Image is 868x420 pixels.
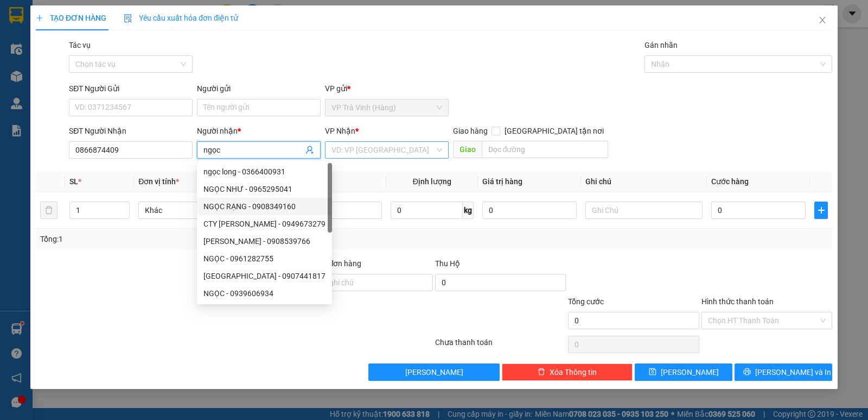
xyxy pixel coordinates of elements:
[701,297,774,306] label: Hình thức thanh toán
[203,183,325,195] div: NGỌC NHƯ - 0965295041
[4,71,26,81] span: GIAO:
[502,363,633,381] button: deleteXóa Thông tin
[197,215,332,233] div: CTY HỒNG NGỌC - 0949673279
[635,363,732,381] button: save[PERSON_NAME]
[145,202,249,218] span: Khác
[69,41,91,49] label: Tác vụ
[124,14,132,23] img: icon
[99,32,113,42] span: QUÍ
[197,267,332,285] div: NGỌC CHÂU - 0907441817
[413,177,451,186] span: Định lượng
[814,202,828,219] button: plus
[4,59,69,69] span: 0906224417 -
[538,368,545,377] span: delete
[36,14,43,22] span: plus
[203,166,325,178] div: ngọc long - 0366400931
[40,202,58,219] button: delete
[4,21,113,42] span: VP [PERSON_NAME] ([GEOGRAPHIC_DATA]) -
[711,177,749,186] span: Cước hàng
[368,363,499,381] button: [PERSON_NAME]
[644,41,678,49] label: Gán nhãn
[36,14,106,22] span: TẠO ĐƠN HÀNG
[203,200,325,212] div: NGỌC RẠNG - 0908349160
[203,218,325,230] div: CTY [PERSON_NAME] - 0949673279
[500,125,608,137] span: [GEOGRAPHIC_DATA] tận nơi
[4,21,158,42] p: GỬI:
[735,363,832,381] button: printer[PERSON_NAME] và In
[325,83,449,95] div: VP gửi
[453,141,482,158] span: Giao
[815,206,827,215] span: plus
[755,366,831,378] span: [PERSON_NAME] và In
[197,125,321,137] div: Người nhận
[124,14,238,22] span: Yêu cầu xuất hóa đơn điện tử
[197,163,332,180] div: ngọc long - 0366400931
[581,171,707,192] th: Ghi chú
[69,125,193,137] div: SĐT Người Nhận
[197,180,332,198] div: NGỌC NHƯ - 0965295041
[197,233,332,250] div: NGỌC TUYẾT - 0908539766
[30,47,105,57] span: VP Trà Vinh (Hàng)
[203,287,325,299] div: NGỌC - 0939606934
[568,297,604,306] span: Tổng cước
[138,177,179,186] span: Đơn vị tính
[203,253,325,265] div: NGỌC - 0961282755
[197,250,332,267] div: NGỌC - 0961282755
[482,202,577,219] input: 0
[36,6,126,16] strong: BIÊN NHẬN GỬI HÀNG
[585,202,703,219] input: Ghi Chú
[4,47,158,57] p: NHẬN:
[58,59,69,69] span: ÚT
[649,368,656,377] span: save
[482,177,522,186] span: Giá trị hàng
[807,5,838,36] button: Close
[197,83,321,95] div: Người gửi
[331,99,442,116] span: VP Trà Vinh (Hàng)
[550,366,597,378] span: Xóa Thông tin
[463,202,474,219] span: kg
[453,127,488,135] span: Giao hàng
[69,177,78,186] span: SL
[743,368,751,377] span: printer
[197,285,332,302] div: NGỌC - 0939606934
[305,146,314,154] span: user-add
[203,235,325,247] div: [PERSON_NAME] - 0908539766
[661,366,719,378] span: [PERSON_NAME]
[818,16,827,24] span: close
[482,141,609,158] input: Dọc đường
[203,270,325,282] div: [GEOGRAPHIC_DATA] - 0907441817
[302,274,433,291] input: Ghi chú đơn hàng
[325,127,355,135] span: VP Nhận
[197,198,332,215] div: NGỌC RẠNG - 0908349160
[69,83,193,95] div: SĐT Người Gửi
[434,336,567,355] div: Chưa thanh toán
[435,259,460,268] span: Thu Hộ
[405,366,463,378] span: [PERSON_NAME]
[40,233,336,245] div: Tổng: 1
